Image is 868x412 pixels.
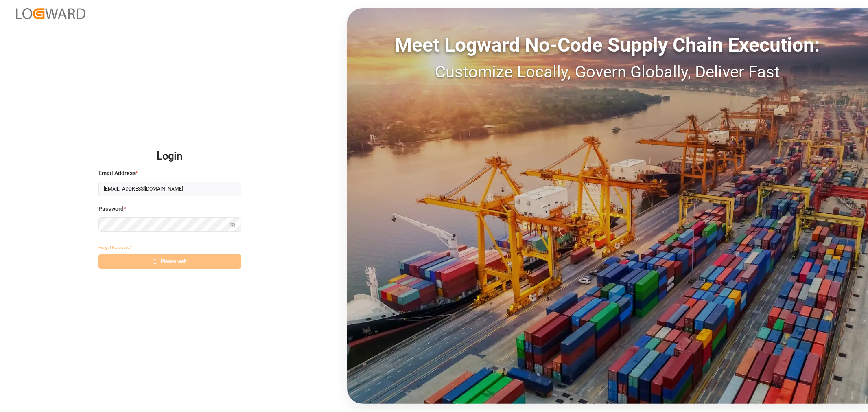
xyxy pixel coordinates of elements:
input: Enter your email [98,182,241,196]
div: Meet Logward No-Code Supply Chain Execution: [347,31,868,60]
span: Email Address [98,169,136,178]
span: Password [98,205,124,213]
h2: Login [98,143,241,169]
div: Customize Locally, Govern Globally, Deliver Fast [347,60,868,84]
img: Logward_new_orange.png [16,8,85,19]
